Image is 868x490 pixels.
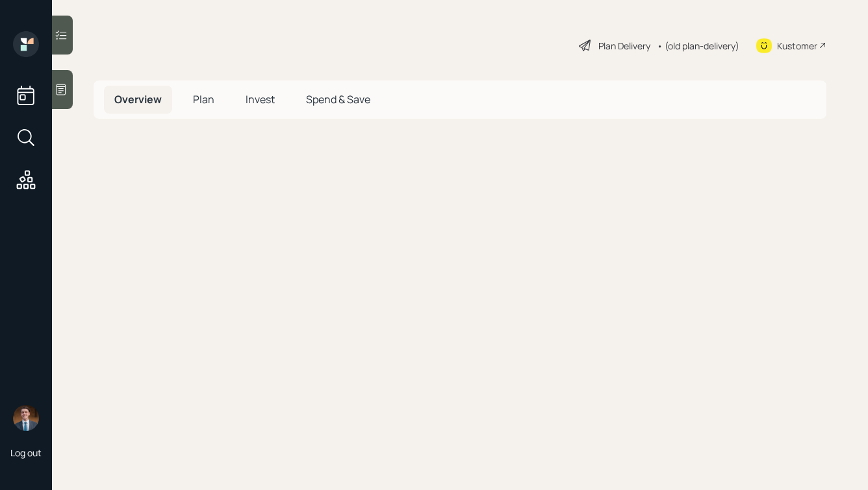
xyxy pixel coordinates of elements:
div: • (old plan-delivery) [657,39,739,53]
div: Kustomer [777,39,817,53]
img: hunter_neumayer.jpg [13,405,39,431]
span: Overview [114,92,162,106]
span: Plan [193,92,214,106]
span: Invest [246,92,275,106]
div: Log out [10,447,42,459]
span: Spend & Save [306,92,370,106]
div: Plan Delivery [598,39,650,53]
